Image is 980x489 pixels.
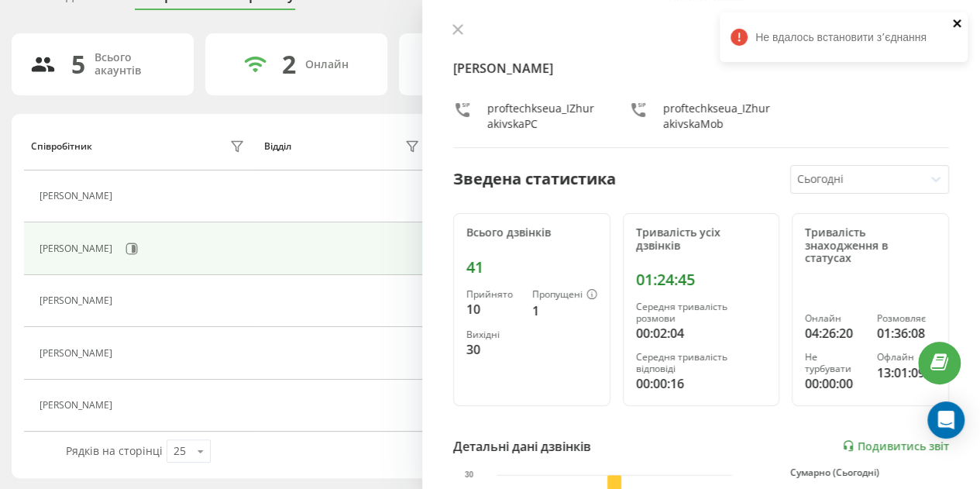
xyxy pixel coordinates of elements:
div: 1 [532,301,597,320]
div: Не турбувати [805,352,864,374]
div: Середня тривалість розмови [636,301,767,324]
div: 5 [71,50,85,79]
div: [PERSON_NAME] [40,243,116,254]
div: Онлайн [805,313,864,324]
div: proftechkseua_IZhurakivskaPC [487,101,598,132]
div: [PERSON_NAME] [40,191,116,201]
div: 25 [174,443,186,459]
div: 04:26:20 [805,324,864,343]
div: Середня тривалість відповіді [636,352,767,374]
div: Зведена статистика [453,167,616,191]
div: Детальні дані дзвінків [453,437,591,456]
div: Тривалість знаходження в статусах [805,226,936,265]
div: 00:02:04 [636,324,767,343]
div: [PERSON_NAME] [40,295,116,306]
div: Співробітник [31,141,92,152]
div: Всього акаунтів [95,51,175,77]
div: Прийнято [466,289,520,300]
div: Онлайн [305,58,349,71]
div: Пропущені [532,289,597,301]
div: Відділ [264,141,291,152]
h4: [PERSON_NAME] [453,59,949,77]
div: 2 [282,50,296,79]
div: 10 [466,300,520,319]
div: Не вдалось встановити зʼєднання [720,12,968,62]
div: 01:24:45 [636,270,767,289]
div: 13:01:09 [877,363,936,382]
span: Рядків на сторінці [66,443,163,458]
div: Всього дзвінків [466,226,597,239]
div: Вихідні [466,329,520,340]
text: 30 [465,470,474,479]
div: Open Intercom Messenger [927,401,965,439]
div: Сумарно (Сьогодні) [790,467,949,478]
div: 41 [466,258,597,277]
div: 00:00:16 [636,374,767,393]
div: Тривалість усіх дзвінків [636,226,767,253]
div: 00:00:00 [805,374,864,393]
div: 01:36:08 [877,324,936,343]
div: 30 [466,340,520,359]
div: [PERSON_NAME] [40,348,116,359]
a: Подивитись звіт [842,439,949,453]
button: close [952,17,963,32]
div: Офлайн [877,352,936,363]
div: Розмовляє [877,313,936,324]
div: [PERSON_NAME] [40,400,116,411]
div: proftechkseua_IZhurakivskaMob [663,101,774,132]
